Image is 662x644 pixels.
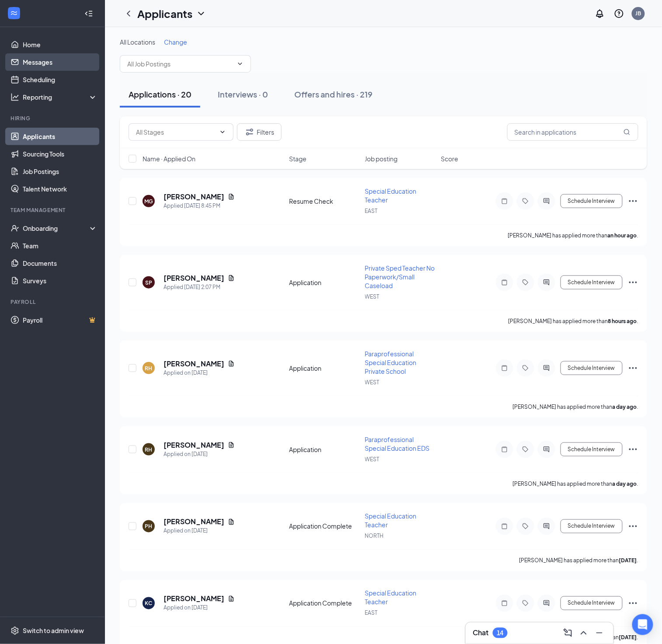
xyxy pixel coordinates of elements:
[10,298,96,306] div: Payroll
[592,626,606,640] button: Minimize
[10,93,19,101] svg: Analysis
[365,435,430,452] span: Paraprofessional Special Education EDS
[228,360,235,367] svg: Document
[164,440,224,450] h5: [PERSON_NAME]
[541,523,552,530] svg: ActiveChat
[164,283,235,292] div: Applied [DATE] 2:07 PM
[228,519,235,526] svg: Document
[237,123,282,141] button: Filter Filters
[577,626,591,640] button: ChevronUp
[499,523,510,530] svg: Note
[613,480,637,487] b: a day ago
[164,273,224,283] h5: [PERSON_NAME]
[10,224,19,233] svg: UserCheck
[10,627,19,635] svg: Settings
[541,198,552,205] svg: ActiveChat
[520,600,531,607] svg: Tag
[619,557,637,564] b: [DATE]
[144,198,153,205] div: MG
[23,71,98,88] a: Scheduling
[520,523,531,530] svg: Tag
[628,444,638,455] svg: Ellipses
[136,127,216,137] input: All Stages
[289,364,360,372] div: Application
[365,456,380,463] span: WEST
[628,598,638,609] svg: Ellipses
[509,317,638,325] p: [PERSON_NAME] has applied more than .
[289,197,360,205] div: Resume Check
[294,89,373,100] div: Offers and hires · 219
[541,279,552,286] svg: ActiveChat
[23,311,98,329] a: PayrollCrown
[561,519,623,533] button: Schedule Interview
[164,369,235,377] div: Applied on [DATE]
[23,224,90,233] div: Onboarding
[289,154,307,163] span: Stage
[365,610,378,616] span: EAST
[365,379,380,386] span: WEST
[507,123,638,141] input: Search in applications
[608,232,637,239] b: an hour ago
[594,628,605,638] svg: Minimize
[520,365,531,372] svg: Tag
[127,59,233,69] input: All Job Postings
[23,627,84,635] div: Switch to admin view
[520,279,531,286] svg: Tag
[541,600,552,607] svg: ActiveChat
[561,361,623,375] button: Schedule Interview
[499,365,510,372] svg: Note
[519,557,638,564] p: [PERSON_NAME] has applied more than .
[23,53,98,71] a: Messages
[499,446,510,453] svg: Note
[608,318,637,324] b: 8 hours ago
[520,198,531,205] svg: Tag
[164,527,235,536] div: Applied on [DATE]
[561,596,623,610] button: Schedule Interview
[541,365,552,372] svg: ActiveChat
[561,442,623,456] button: Schedule Interview
[228,193,235,200] svg: Document
[613,404,637,410] b: a day ago
[561,275,623,289] button: Schedule Interview
[513,403,638,411] p: [PERSON_NAME] has applied more than .
[628,196,638,206] svg: Ellipses
[228,275,235,282] svg: Document
[497,630,504,637] div: 14
[520,446,531,453] svg: Tag
[541,446,552,453] svg: ActiveChat
[145,600,153,607] div: KC
[619,634,637,641] b: [DATE]
[561,194,623,208] button: Schedule Interview
[289,445,360,454] div: Application
[365,512,417,529] span: Special Education Teacher
[473,628,488,638] h3: Chat
[143,154,195,163] span: Name · Applied On
[23,128,98,145] a: Applicants
[614,8,624,19] svg: QuestionInfo
[365,187,417,204] span: Special Education Teacher
[365,264,435,289] span: Private Sped Teacher No Paperwork/Small Caseload
[289,278,360,287] div: Application
[23,272,98,289] a: Surveys
[561,626,575,640] button: ComposeMessage
[129,89,192,100] div: Applications · 20
[23,93,98,101] div: Reporting
[23,180,98,198] a: Talent Network
[145,523,153,530] div: PH
[23,254,98,272] a: Documents
[23,145,98,163] a: Sourcing Tools
[164,359,224,369] h5: [PERSON_NAME]
[120,38,155,46] span: All Locations
[219,129,226,136] svg: ChevronDown
[499,600,510,607] svg: Note
[196,8,206,19] svg: ChevronDown
[365,293,380,300] span: WEST
[23,163,98,180] a: Job Postings
[244,127,255,137] svg: Filter
[123,8,134,19] svg: ChevronLeft
[10,9,18,17] svg: WorkstreamLogo
[289,599,360,608] div: Application Complete
[145,279,152,286] div: SP
[218,89,268,100] div: Interviews · 0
